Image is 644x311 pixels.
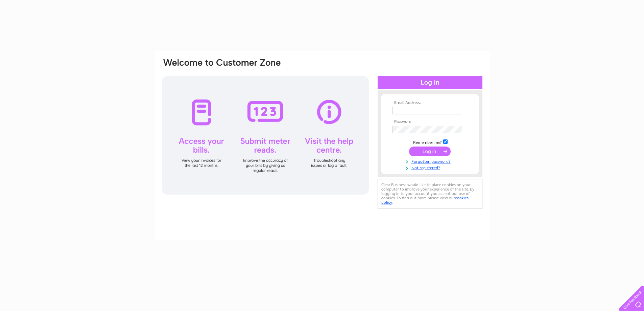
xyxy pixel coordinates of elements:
[409,147,451,156] input: Submit
[391,138,469,145] td: Remember me?
[391,101,469,105] th: Email Address:
[378,179,482,208] div: Clear Business would like to place cookies on your computer to improve your experience of the sit...
[392,164,469,171] a: Not registered?
[381,196,469,205] a: cookies policy
[391,119,469,124] th: Password:
[392,158,469,164] a: Forgotten password?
